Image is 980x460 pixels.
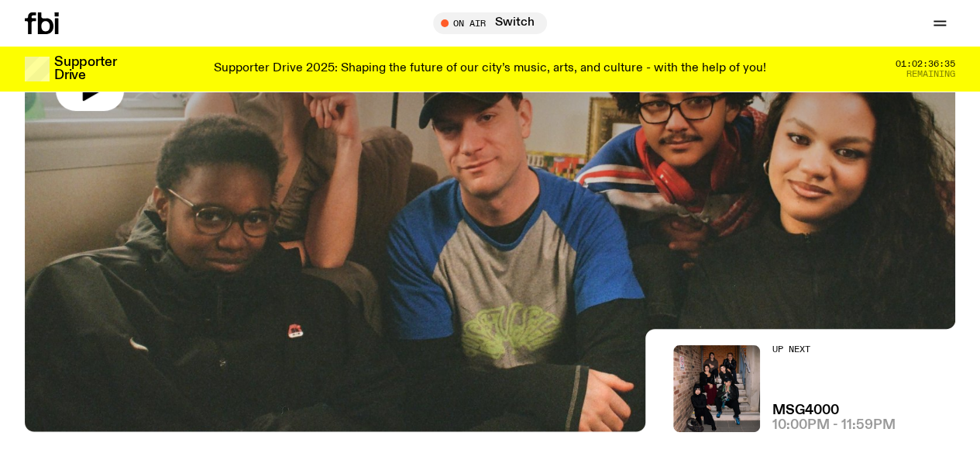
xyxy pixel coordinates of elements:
p: Supporter Drive 2025: Shaping the future of our city’s music, arts, and culture - with the help o... [214,62,766,76]
span: 10:00pm - 11:59pm [772,419,896,432]
h3: Supporter Drive [54,56,116,82]
span: Remaining [906,70,955,78]
button: On AirSwitch [433,12,547,34]
span: 01:02:36:35 [896,60,955,68]
a: MSG4000 [772,404,839,417]
h2: Up Next [772,345,896,354]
